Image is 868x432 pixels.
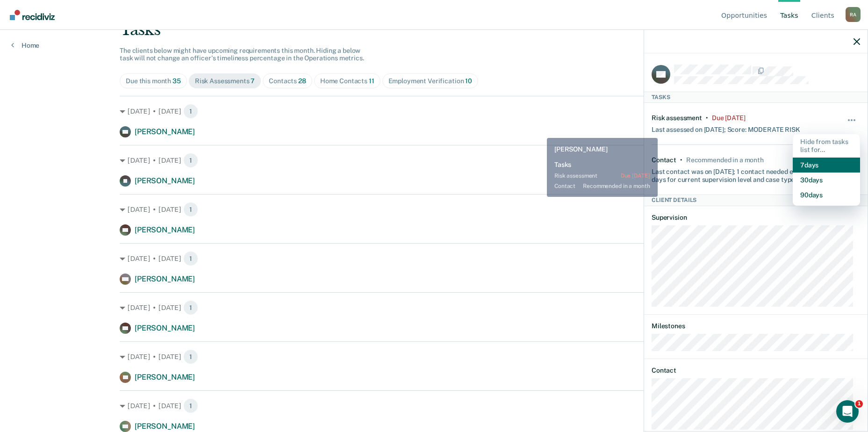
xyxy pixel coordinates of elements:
span: [PERSON_NAME] [135,127,195,136]
span: 1 [183,349,198,364]
span: 11 [369,77,374,85]
div: Contacts [269,77,306,85]
span: [PERSON_NAME] [135,176,195,185]
div: Tasks [644,92,868,103]
div: Due 2 years ago [712,114,746,122]
div: Hide from tasks list for... [793,134,860,158]
div: Risk Assessments [195,77,255,85]
div: Contact [652,156,676,164]
span: 1 [183,398,198,413]
div: Dropdown Menu [793,134,860,206]
dt: Contact [652,367,860,374]
button: 30 days [793,173,860,187]
div: Risk assessment [652,114,702,122]
span: The clients below might have upcoming requirements this month. Hiding a below task will not chang... [120,47,364,62]
div: [DATE] • [DATE] [120,153,748,168]
span: 1 [183,153,198,168]
dt: Milestones [652,322,860,330]
span: [PERSON_NAME] [135,324,195,332]
div: • [706,114,708,122]
span: 35 [172,77,181,85]
div: Last contact was on [DATE]; 1 contact needed every 45 days for current supervision level and case... [652,164,825,184]
div: [DATE] • [DATE] [120,349,748,364]
div: Client Details [644,194,868,206]
div: [DATE] • [DATE] [120,202,748,217]
span: 1 [183,251,198,266]
span: 28 [298,77,306,85]
span: 1 [183,104,198,119]
button: 7 days [793,158,860,173]
div: Home Contacts [320,77,374,85]
button: 90 days [793,187,860,202]
div: Recommended in a month [686,156,764,164]
span: [PERSON_NAME] [135,225,195,234]
span: 1 [183,202,198,217]
img: Recidiviz [10,10,55,20]
div: [DATE] • [DATE] [120,300,748,315]
span: 10 [465,77,472,85]
div: R A [846,7,861,22]
div: [DATE] • [DATE] [120,104,748,119]
div: Last assessed on [DATE]; Score: MODERATE RISK [652,122,800,134]
span: [PERSON_NAME] [135,422,195,431]
iframe: Intercom live chat [836,400,859,423]
div: [DATE] • [DATE] [120,398,748,413]
span: 1 [183,300,198,315]
button: Profile dropdown button [846,7,861,22]
dt: Supervision [652,214,860,222]
div: [DATE] • [DATE] [120,251,748,266]
div: Employment Verification [388,77,472,85]
span: [PERSON_NAME] [135,373,195,382]
span: 7 [251,77,255,85]
span: 1 [855,400,863,408]
span: [PERSON_NAME] [135,274,195,283]
div: Tasks [120,20,748,39]
div: • [680,156,682,164]
a: Home [11,41,39,50]
div: Due this month [126,77,181,85]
